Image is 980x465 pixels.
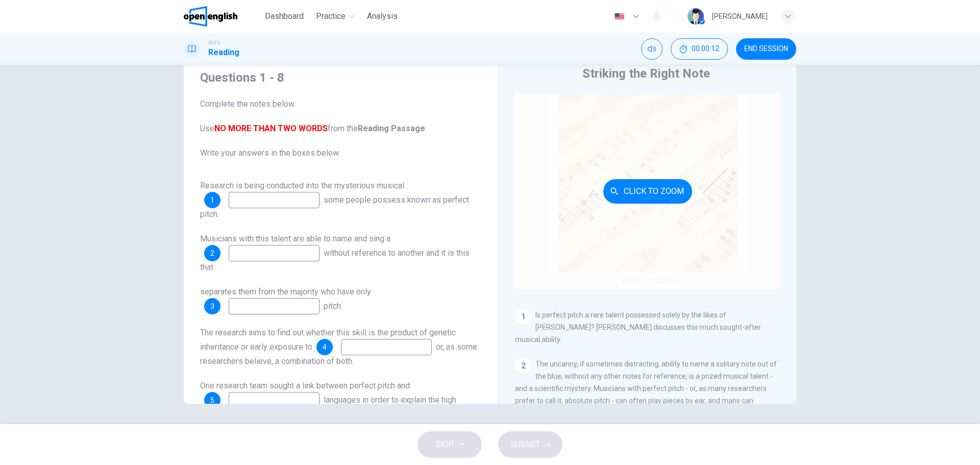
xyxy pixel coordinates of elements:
[265,10,304,22] span: Dashboard
[184,6,237,27] img: OpenEnglish logo
[316,10,346,22] span: Practice
[515,358,531,374] div: 2
[200,395,456,419] span: languages in order to explain the high number of Asian speakers with perfect pitch.
[210,197,214,204] span: 1
[210,397,214,404] span: 5
[671,38,728,60] button: 00:00:12
[363,7,402,26] button: Analysis
[200,98,482,159] span: Complete the notes below. Use from the . Write your answers in the boxes below.
[613,13,626,20] img: en
[671,38,728,60] div: Hide
[210,250,214,257] span: 2
[200,287,371,297] span: separates them from the majority who have only
[210,303,214,310] span: 3
[515,311,761,344] span: Is perfect pitch a rare talent possessed solely by the likes of [PERSON_NAME]? [PERSON_NAME] disc...
[200,181,404,190] span: Research is being conducted into the mysterious musical
[214,124,328,133] b: NO MORE THAN TWO WORDS
[688,8,704,25] img: Profile picture
[208,46,239,59] h1: Reading
[515,309,531,325] div: 1
[712,10,768,22] div: [PERSON_NAME]
[736,38,796,60] button: END SESSION
[367,10,398,22] span: Analysis
[515,360,777,442] span: The uncanny, if sometimes distracting, ability to name a solitary note out of the blue, without a...
[184,6,261,27] a: OpenEnglish logo
[641,38,663,60] div: Mute
[200,381,410,390] span: One research team sought a link between perfect pitch and
[200,195,469,219] span: some people possess known as perfect pitch.
[312,7,359,26] button: Practice
[200,69,482,86] h4: Questions 1 - 8
[261,7,308,26] button: Dashboard
[603,179,692,204] button: Click to Zoom
[692,45,719,53] span: 00:00:12
[200,234,390,243] span: Musicians with this talent are able to name and sing a
[358,124,425,133] b: Reading Passage
[200,328,456,352] span: The research aims to find out whether this skill is the product of genetic inheritance or early e...
[582,65,710,82] h4: Striking the Right Note
[208,39,220,46] span: IELTS
[323,344,327,351] span: 4
[744,45,788,53] span: END SESSION
[324,301,342,311] span: pitch.
[200,248,470,272] span: without reference to another and it is this that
